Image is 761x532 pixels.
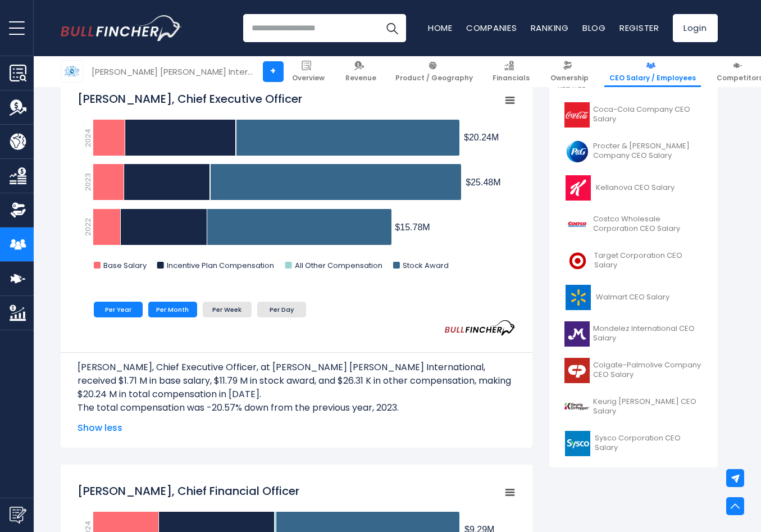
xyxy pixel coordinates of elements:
span: Costco Wholesale Corporation CEO Salary [593,215,703,234]
button: Search [378,14,406,42]
img: SYY logo [564,431,592,456]
tspan: $15.78M [395,222,430,232]
a: Register [619,22,659,34]
a: Home [428,22,453,34]
img: KO logo [564,102,590,128]
span: Show less [78,421,516,435]
span: Financials [493,74,530,83]
a: Companies [466,22,517,34]
text: Base Salary [103,260,147,271]
a: Go to homepage [61,15,181,41]
span: Procter & [PERSON_NAME] Company CEO Salary [593,142,703,161]
img: KDP logo [564,394,590,420]
tspan: [PERSON_NAME], Chief Financial Officer [78,483,299,499]
a: Sysco Corporation CEO Salary [558,428,709,459]
text: All Other Compensation [294,260,382,271]
a: Blog [582,22,606,34]
a: Costco Wholesale Corporation CEO Salary [558,209,709,240]
tspan: $25.48M [466,178,500,187]
text: Stock Award [402,260,448,271]
a: Overview [287,56,330,87]
img: PM logo [61,61,83,82]
a: Colgate-Palmolive Company CEO Salary [558,355,709,386]
a: Revenue [340,56,381,87]
img: COST logo [564,212,590,237]
p: Related [558,81,709,90]
img: K logo [564,175,593,201]
a: Coca-Cola Company CEO Salary [558,99,709,130]
span: Kellanova CEO Salary [596,183,675,193]
img: PG logo [564,139,590,164]
a: Product / Geography [390,56,478,87]
a: + [263,61,284,82]
span: Mondelez International CEO Salary [593,324,703,343]
li: Per Week [203,302,252,317]
a: Mondelez International CEO Salary [558,319,709,349]
span: Keurig [PERSON_NAME] CEO Salary [593,397,703,416]
span: Product / Geography [395,74,473,83]
tspan: [PERSON_NAME], Chief Executive Officer [78,91,302,107]
text: 2023 [83,173,93,191]
span: Coca-Cola Company CEO Salary [593,105,703,124]
img: Ownership [10,202,26,219]
a: Financials [487,56,535,87]
li: Per Day [257,302,306,317]
a: Ranking [531,22,569,34]
a: Procter & [PERSON_NAME] Company CEO Salary [558,136,709,167]
span: Colgate-Palmolive Company CEO Salary [593,361,703,380]
span: Overview [292,74,325,83]
li: Per Month [148,302,197,317]
img: TGT logo [564,248,591,274]
img: MDLZ logo [564,321,590,347]
p: The total compensation was -20.57% down from the previous year, 2023. [78,401,516,415]
a: Keurig [PERSON_NAME] CEO Salary [558,392,709,422]
text: 2024 [83,129,93,147]
span: Walmart CEO Salary [596,293,669,302]
a: CEO Salary / Employees [604,56,701,87]
a: Ownership [545,56,594,87]
a: Login [673,14,718,42]
img: WMT logo [564,285,593,310]
img: Bullfincher logo [61,15,182,41]
svg: Jacek Olczak, Chief Executive Officer [78,85,516,282]
img: CL logo [564,358,590,383]
a: Kellanova CEO Salary [558,172,709,203]
text: 2022 [83,218,93,236]
text: Incentive Plan Compensation [166,260,274,271]
p: [PERSON_NAME], Chief Executive Officer, at [PERSON_NAME] [PERSON_NAME] International, received $1... [78,361,516,401]
a: Walmart CEO Salary [558,282,709,313]
a: Target Corporation CEO Salary [558,245,709,276]
div: [PERSON_NAME] [PERSON_NAME] International [92,65,254,78]
tspan: $20.24M [464,133,499,142]
span: Ownership [550,74,589,83]
span: CEO Salary / Employees [609,74,696,83]
li: Per Year [94,302,143,317]
span: Target Corporation CEO Salary [594,251,702,270]
span: Revenue [345,74,376,83]
span: Sysco Corporation CEO Salary [595,434,702,453]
